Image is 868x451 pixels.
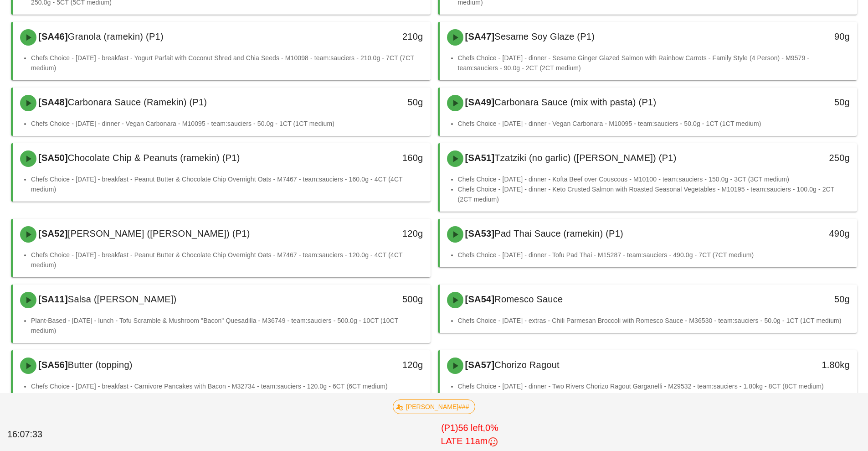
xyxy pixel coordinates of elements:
[68,97,207,107] span: Carbonara Sauce (Ramekin) (P1)
[330,226,423,241] div: 120g
[463,294,495,304] span: [SA54]
[458,119,850,129] li: Chefs Choice - [DATE] - dinner - Vegan Carbonara - M10095 - team:sauciers - 50.0g - 1CT (1CT medium)
[399,400,469,414] span: [PERSON_NAME]###
[458,423,485,433] span: 56 left,
[463,228,495,238] span: [SA53]
[463,31,495,41] span: [SA47]
[68,228,250,238] span: [PERSON_NAME] ([PERSON_NAME]) (P1)
[757,226,850,241] div: 490g
[463,360,495,370] span: [SA57]
[463,153,495,163] span: [SA51]
[5,426,77,443] div: 16:07:33
[458,381,850,391] li: Chefs Choice - [DATE] - dinner - Two Rivers Chorizo Ragout Garganelli - M29532 - team:sauciers - ...
[68,31,164,41] span: Granola (ramekin) (P1)
[494,97,656,107] span: Carbonara Sauce (mix with pasta) (P1)
[36,360,68,370] span: [SA56]
[463,97,495,107] span: [SA49]
[494,294,563,304] span: Romesco Sauce
[330,292,423,306] div: 500g
[757,29,850,44] div: 90g
[36,31,68,41] span: [SA46]
[494,153,676,163] span: Tzatziki (no garlic) ([PERSON_NAME]) (P1)
[757,292,850,306] div: 50g
[458,174,850,184] li: Chefs Choice - [DATE] - dinner - Kofta Beef over Couscous - M10100 - team:sauciers - 150.0g - 3CT...
[68,294,177,304] span: Salsa ([PERSON_NAME])
[31,174,423,194] li: Chefs Choice - [DATE] - breakfast - Peanut Butter & Chocolate Chip Overnight Oats - M7467 - team:...
[36,153,68,163] span: [SA50]
[36,228,68,238] span: [SA52]
[458,316,850,326] li: Chefs Choice - [DATE] - extras - Chili Parmesan Broccoli with Romesco Sauce - M36530 - team:sauci...
[757,358,850,372] div: 1.80kg
[330,29,423,44] div: 210g
[458,184,850,204] li: Chefs Choice - [DATE] - dinner - Keto Crusted Salmon with Roasted Seasonal Vegetables - M10195 - ...
[330,95,423,109] div: 50g
[31,316,423,336] li: Plant-Based - [DATE] - lunch - Tofu Scramble & Mushroom "Bacon" Quesadilla - M36749 - team:saucie...
[68,153,240,163] span: Chocolate Chip & Peanuts (ramekin) (P1)
[330,358,423,372] div: 120g
[31,119,423,129] li: Chefs Choice - [DATE] - dinner - Vegan Carbonara - M10095 - team:sauciers - 50.0g - 1CT (1CT medium)
[36,294,68,304] span: [SA11]
[494,360,559,370] span: Chorizo Ragout
[68,360,133,370] span: Butter (topping)
[757,150,850,165] div: 250g
[757,95,850,109] div: 50g
[458,53,850,73] li: Chefs Choice - [DATE] - dinner - Sesame Ginger Glazed Salmon with Rainbow Carrots - Family Style ...
[31,53,423,73] li: Chefs Choice - [DATE] - breakfast - Yogurt Parfait with Coconut Shred and Chia Seeds - M10098 - t...
[330,150,423,165] div: 160g
[494,228,623,238] span: Pad Thai Sauce (ramekin) (P1)
[36,97,68,107] span: [SA48]
[79,435,861,448] div: LATE 11am
[77,420,863,450] div: (P1) 0%
[31,381,423,391] li: Chefs Choice - [DATE] - breakfast - Carnivore Pancakes with Bacon - M32734 - team:sauciers - 120....
[31,250,423,270] li: Chefs Choice - [DATE] - breakfast - Peanut Butter & Chocolate Chip Overnight Oats - M7467 - team:...
[458,250,850,260] li: Chefs Choice - [DATE] - dinner - Tofu Pad Thai - M15287 - team:sauciers - 490.0g - 7CT (7CT medium)
[494,31,595,41] span: Sesame Soy Glaze (P1)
